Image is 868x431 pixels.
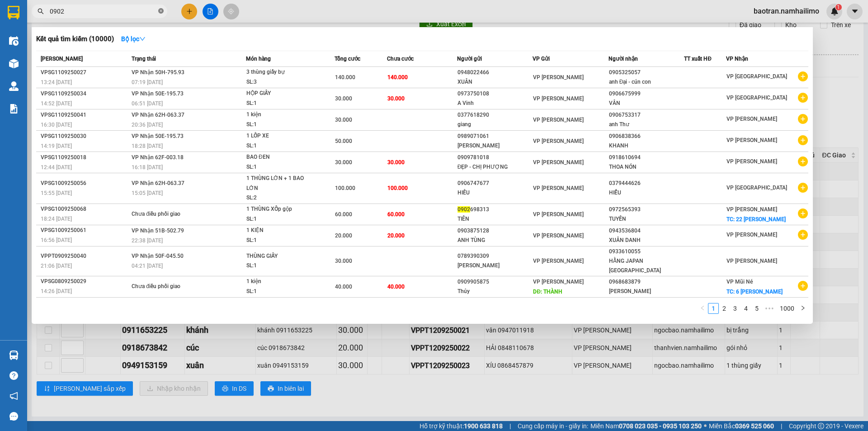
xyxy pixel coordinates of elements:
span: VP [PERSON_NAME] [533,117,584,123]
span: plus-circle [798,135,808,145]
div: A Vinh [458,99,533,108]
span: VP Gửi [533,56,550,62]
button: Bộ lọcdown [114,32,153,46]
span: 30.000 [335,117,352,123]
span: search [38,8,44,14]
span: 0902 [458,206,470,213]
div: 0903875128 [458,226,533,236]
span: plus-circle [798,114,808,124]
div: HẰNG JAPAN [GEOGRAPHIC_DATA] [609,256,684,275]
span: 30.000 [387,95,405,102]
a: 1000 [777,303,797,313]
span: VP [GEOGRAPHIC_DATA] [726,73,787,80]
div: 0382811038 [8,40,80,53]
div: [PERSON_NAME] [458,141,533,151]
span: 100.000 [387,185,408,191]
div: HIẾU [458,188,533,198]
li: Previous Page [697,303,708,314]
div: THOA NÓN [609,162,684,172]
div: SL: 1 [246,236,314,246]
span: Trạng thái [132,56,156,62]
div: SL: 2 [246,193,314,203]
div: [PERSON_NAME] [458,261,533,270]
li: Next Page [797,303,808,314]
span: plus-circle [798,230,808,240]
span: Gửi: [8,9,22,18]
span: VP [PERSON_NAME] [533,95,584,102]
div: 0948022466 [458,68,533,77]
span: VP [PERSON_NAME] [726,116,777,122]
div: VPSG1009250056 [41,179,129,188]
div: [PERSON_NAME] [609,287,684,296]
a: 1 [708,303,718,313]
span: 50.000 [335,138,352,144]
div: SL: 1 [246,261,314,271]
div: giang [458,120,533,129]
div: 0918610694 [609,153,684,162]
span: down [139,36,146,42]
span: plus-circle [798,281,808,291]
div: VPSG1009250068 [41,204,129,214]
div: SL: 1 [246,162,314,172]
span: 140.000 [387,74,408,81]
li: 5 [751,303,762,314]
div: 1 THÙNG LỚN + 1 BAO LỚN [246,174,314,193]
a: 3 [730,303,740,313]
div: XUÂN DANH [609,236,684,245]
span: close-circle [158,7,164,16]
div: 0906747677 [458,179,533,188]
span: Tổng cước [335,56,360,62]
span: VP [PERSON_NAME] [726,137,777,143]
span: Người nhận [609,56,638,62]
div: 0906675999 [609,89,684,99]
div: SL: 1 [246,214,314,224]
span: VP [PERSON_NAME] [533,138,584,144]
div: 0968683879 [609,277,684,287]
div: TIÊN [458,214,533,224]
div: anh Thư [609,120,684,129]
span: DĐ: THÀNH [533,289,562,295]
div: Chưa điều phối giao [132,209,199,219]
span: VP [PERSON_NAME] [533,258,584,264]
span: CC : [85,61,98,70]
div: VPSG1009250061 [41,226,129,235]
span: VP [PERSON_NAME] [533,185,584,191]
li: 2 [719,303,730,314]
span: VP Nhận 50E-195.73 [132,133,184,139]
div: 0973750108 [458,89,533,99]
span: VP Nhận 50F-045.50 [132,253,184,259]
img: logo-vxr [8,6,19,19]
span: 07:19 [DATE] [132,79,163,85]
div: XUÂN [458,77,533,87]
span: 30.000 [335,159,352,166]
img: solution-icon [9,104,19,114]
span: 15:55 [DATE] [41,190,72,196]
div: Thủy [458,287,533,296]
span: 14:19 [DATE] [41,143,72,149]
span: VP [PERSON_NAME] [533,232,584,239]
div: anh Đại - cún con [609,77,684,87]
span: 16:56 [DATE] [41,237,72,243]
span: message [9,412,18,421]
span: 18:28 [DATE] [132,143,163,149]
img: warehouse-icon [9,81,19,91]
span: 15:05 [DATE] [132,190,163,196]
a: 5 [752,303,762,313]
span: close-circle [158,8,164,14]
div: 0906838366 [609,132,684,141]
div: 0909781018 [458,153,533,162]
span: VP Nhận 50H-795.93 [132,69,184,76]
span: 16:18 [DATE] [132,164,163,171]
span: VP [GEOGRAPHIC_DATA] [726,185,787,191]
span: 60.000 [387,211,405,218]
div: 0905325057 [609,68,684,77]
span: plus-circle [798,71,808,81]
div: 0972565393 [609,205,684,214]
div: 1 kiện [246,277,314,287]
div: 1 KIỆN [246,226,314,236]
span: left [700,305,705,311]
span: [PERSON_NAME] [41,56,83,62]
div: 0943536804 [609,226,684,236]
span: 16:30 [DATE] [41,122,72,128]
div: phước [8,29,80,40]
